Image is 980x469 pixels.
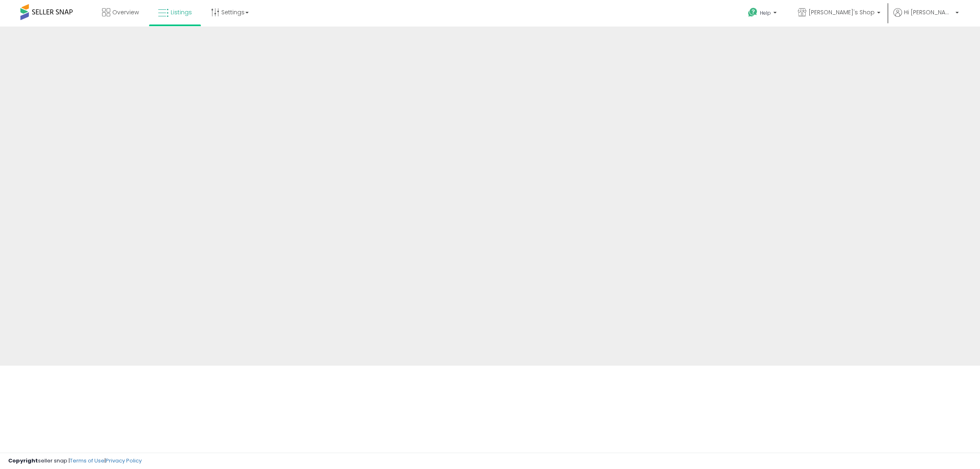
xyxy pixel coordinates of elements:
span: [PERSON_NAME]'s Shop [808,8,875,16]
a: Hi [PERSON_NAME] [893,8,959,27]
span: Help [760,9,771,16]
a: Help [742,1,785,27]
span: Hi [PERSON_NAME] [904,8,953,16]
span: Overview [112,8,139,16]
i: Get Help [748,7,758,18]
span: Listings [171,8,192,16]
